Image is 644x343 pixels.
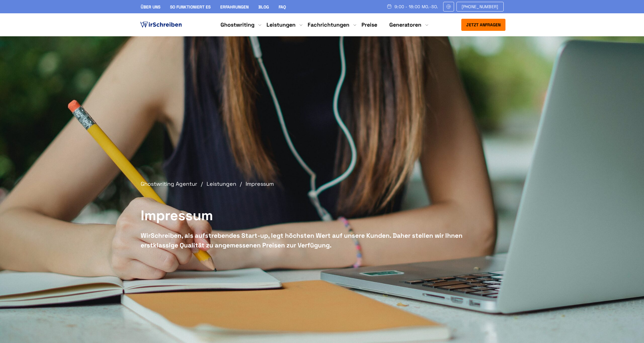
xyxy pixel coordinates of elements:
[461,19,505,31] button: Jetzt anfragen
[141,207,476,225] h1: Impressum
[207,180,244,187] a: Leistungen
[170,4,211,10] a: So funktioniert es
[258,4,269,10] a: Blog
[141,4,160,10] a: Über uns
[141,180,205,187] a: Ghostwriting Agentur
[389,21,421,28] a: Generatoren
[266,21,296,28] a: Leistungen
[246,180,274,187] span: Impressum
[456,2,504,11] a: [PHONE_NUMBER]
[221,21,254,28] a: Ghostwriting
[394,4,438,9] span: 9:00 - 18:00 Mo.-So.
[446,4,451,9] img: Email
[361,21,377,28] a: Preise
[387,4,392,9] img: Schedule
[220,4,249,10] a: Erfahrungen
[308,21,349,28] a: Fachrichtungen
[462,4,499,9] span: [PHONE_NUMBER]
[139,20,183,29] img: logo ghostwriter-österreich
[279,4,286,10] a: FAQ
[141,231,476,250] div: WirSchreiben, als aufstrebendes Start-up, legt höchsten Wert auf unsere Kunden. Daher stellen wir...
